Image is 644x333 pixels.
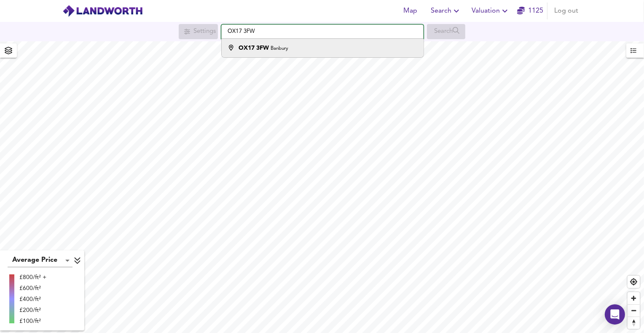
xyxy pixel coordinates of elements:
[19,295,46,303] div: £400/ft²
[397,3,424,19] button: Map
[628,305,640,317] span: Zoom out
[551,3,582,19] button: Log out
[628,304,640,317] button: Zoom out
[62,5,143,17] img: logo
[427,3,465,19] button: Search
[8,254,72,267] div: Average Price
[468,3,513,19] button: Valuation
[605,304,625,325] div: Open Intercom Messenger
[19,317,46,325] div: £100/ft²
[554,5,578,17] span: Log out
[19,284,46,293] div: £600/ft²
[628,317,640,329] span: Reset bearing to north
[19,273,46,282] div: £800/ft² +
[517,3,544,19] button: 1125
[431,5,462,17] span: Search
[271,46,288,51] small: Banbury
[628,317,640,329] button: Reset bearing to north
[427,24,465,39] div: Search for a location first or explore the map
[400,5,421,17] span: Map
[221,24,424,39] input: Enter a location...
[517,5,543,17] a: 1125
[628,292,640,304] button: Zoom in
[472,5,510,17] span: Valuation
[179,24,218,39] div: Search for a location first or explore the map
[628,276,640,288] button: Find my location
[19,306,46,314] div: £200/ft²
[239,45,269,51] strong: OX17 3FW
